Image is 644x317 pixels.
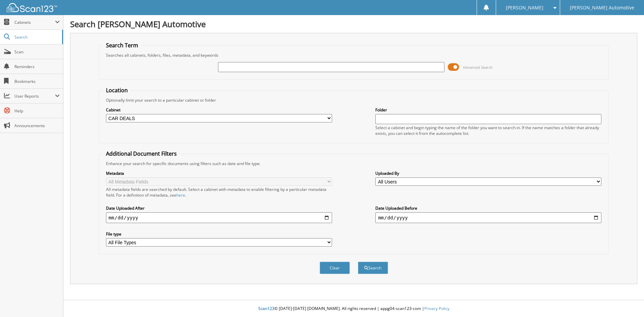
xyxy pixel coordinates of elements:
[14,93,55,99] span: User Reports
[14,78,60,84] span: Bookmarks
[63,301,644,317] div: © [DATE]-[DATE] [DOMAIN_NAME]. All rights reserved | appg04-scan123-com |
[14,19,55,25] span: Cabinets
[14,34,59,40] span: Search
[14,123,60,128] span: Announcements
[610,285,644,317] iframe: Chat Widget
[106,170,332,176] label: Metadata
[570,6,634,10] span: [PERSON_NAME] Automotive
[320,262,350,274] button: Clear
[463,65,493,70] span: Advanced Search
[103,161,605,166] div: Enhance your search for specific documents using filters such as date and file type.
[14,49,60,55] span: Scan
[106,187,332,198] div: All metadata fields are searched by default. Select a cabinet with metadata to enable filtering b...
[14,108,60,114] span: Help
[103,87,131,94] legend: Location
[103,150,180,157] legend: Additional Document Filters
[106,231,332,237] label: File type
[103,97,605,103] div: Optionally limit your search to a particular cabinet or folder
[103,42,142,49] legend: Search Term
[70,18,637,30] h1: Search [PERSON_NAME] Automotive
[14,64,60,69] span: Reminders
[358,262,388,274] button: Search
[375,205,601,211] label: Date Uploaded Before
[375,107,601,113] label: Folder
[106,205,332,211] label: Date Uploaded After
[106,107,332,113] label: Cabinet
[106,212,332,223] input: start
[375,212,601,223] input: end
[375,125,601,136] div: Select a cabinet and begin typing the name of the folder you want to search in. If the name match...
[375,170,601,176] label: Uploaded By
[103,52,605,58] div: Searches all cabinets, folders, files, metadata, and keywords
[506,6,543,10] span: [PERSON_NAME]
[7,3,57,12] img: scan123-logo-white.svg
[176,192,185,198] a: here
[424,306,449,311] a: Privacy Policy
[258,306,274,311] span: Scan123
